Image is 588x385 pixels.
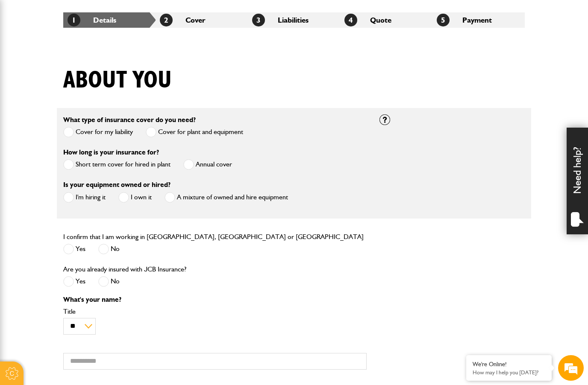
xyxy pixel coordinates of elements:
label: I'm hiring it [63,192,106,203]
li: Quote [340,12,432,28]
label: No [98,276,120,287]
li: Liabilities [248,12,340,28]
div: Need help? [567,128,588,234]
span: 1 [68,14,80,26]
label: Cover for my liability [63,127,133,137]
label: I own it [118,192,152,203]
label: Are you already insured with JCB Insurance? [63,266,186,273]
label: Cover for plant and equipment [146,127,243,137]
label: How long is your insurance for? [63,149,159,156]
div: We're Online! [473,361,545,368]
span: 5 [437,14,450,26]
label: Yes [63,244,85,254]
label: No [98,244,120,254]
span: 4 [344,14,357,26]
h1: About you [63,66,172,95]
span: 2 [160,14,173,26]
span: 3 [252,14,265,26]
label: What type of insurance cover do you need? [63,117,196,123]
li: Payment [432,12,525,28]
label: Annual cover [183,159,232,170]
label: Title [63,308,367,315]
label: A mixture of owned and hire equipment [165,192,288,203]
label: Short term cover for hired in plant [63,159,171,170]
label: Is your equipment owned or hired? [63,181,171,188]
label: I confirm that I am working in [GEOGRAPHIC_DATA], [GEOGRAPHIC_DATA] or [GEOGRAPHIC_DATA] [63,233,364,240]
li: Cover [156,12,248,28]
p: How may I help you today? [473,369,545,376]
p: What's your name? [63,296,367,303]
label: Yes [63,276,85,287]
li: Details [63,12,156,28]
